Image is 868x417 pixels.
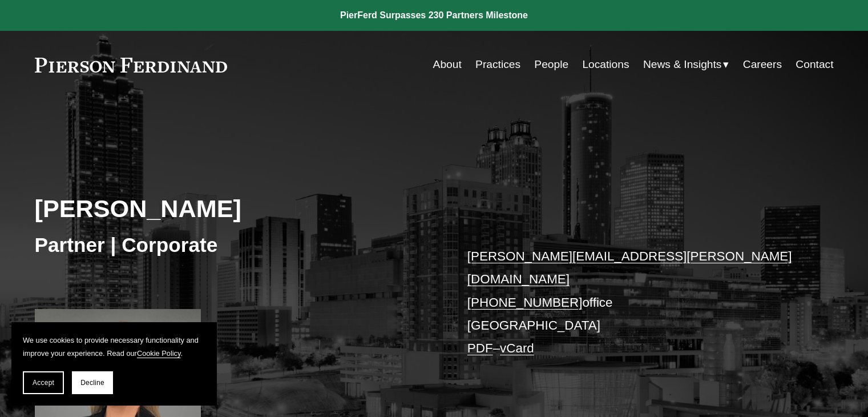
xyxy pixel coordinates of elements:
a: folder dropdown [643,54,729,75]
a: Cookie Policy [137,349,181,358]
a: About [433,54,462,75]
a: Practices [475,54,520,75]
span: Accept [33,379,54,387]
a: [PERSON_NAME][EMAIL_ADDRESS][PERSON_NAME][DOMAIN_NAME] [467,249,792,286]
a: vCard [500,341,534,355]
a: People [534,54,568,75]
p: We use cookies to provide necessary functionality and improve your experience. Read our . [23,334,205,360]
span: Decline [80,379,104,387]
a: Contact [796,54,833,75]
button: Accept [23,371,64,394]
h3: Partner | Corporate [35,232,434,258]
section: Cookie banner [11,322,217,406]
a: Locations [582,54,629,75]
button: Decline [72,371,113,394]
a: PDF [467,341,493,355]
p: office [GEOGRAPHIC_DATA] – [467,245,800,360]
h2: [PERSON_NAME] [35,194,434,223]
span: News & Insights [643,55,722,75]
a: [PHONE_NUMBER] [467,295,583,310]
a: Careers [743,54,782,75]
